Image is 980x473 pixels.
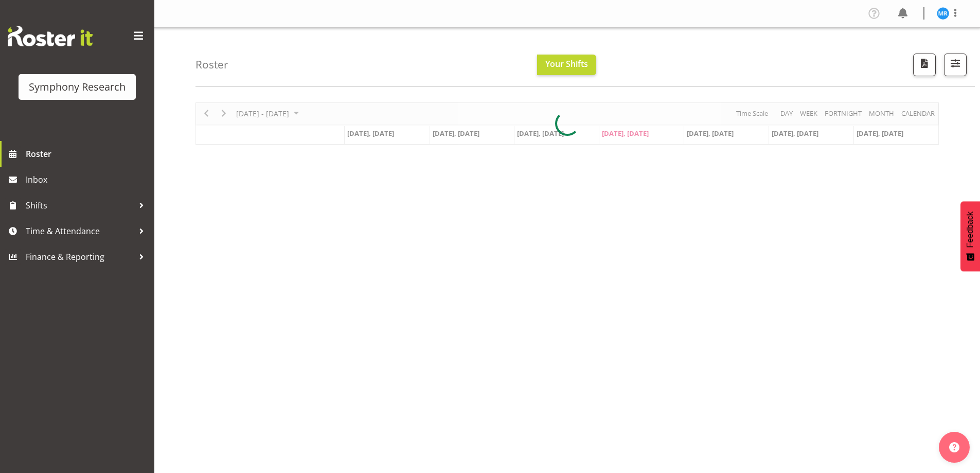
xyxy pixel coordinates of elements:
[26,172,149,187] span: Inbox
[545,58,588,69] span: Your Shifts
[29,79,126,95] div: Symphony Research
[26,249,134,265] span: Finance & Reporting
[944,54,967,76] button: Filter Shifts
[26,198,134,213] span: Shifts
[949,442,959,452] img: help-xxl-2.png
[26,146,149,162] span: Roster
[195,59,228,71] h4: Roster
[26,223,134,239] span: Time & Attendance
[960,201,980,271] button: Feedback - Show survey
[913,54,936,76] button: Download a PDF of the roster according to the set date range.
[966,212,975,248] span: Feedback
[537,55,596,75] button: Your Shifts
[8,26,93,46] img: Rosterit website logo
[937,7,949,20] img: michael-robinson11856.jpg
